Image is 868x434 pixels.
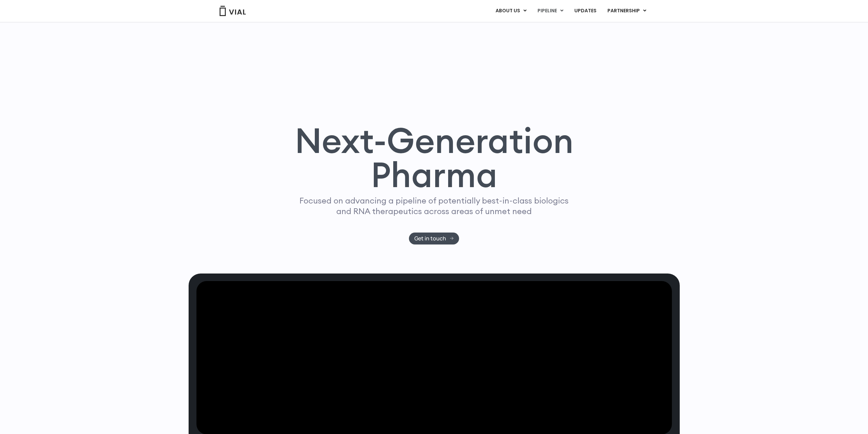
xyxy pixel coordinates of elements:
[286,123,582,192] h1: Next-Generation Pharma
[569,5,602,17] a: UPDATES
[414,236,446,241] span: Get in touch
[532,5,569,17] a: PIPELINEMenu Toggle
[219,6,246,16] img: Vial Logo
[297,195,572,216] p: Focused on advancing a pipeline of potentially best-in-class biologics and RNA therapeutics acros...
[602,5,652,17] a: PARTNERSHIPMenu Toggle
[409,233,459,244] a: Get in touch
[490,5,532,17] a: ABOUT USMenu Toggle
